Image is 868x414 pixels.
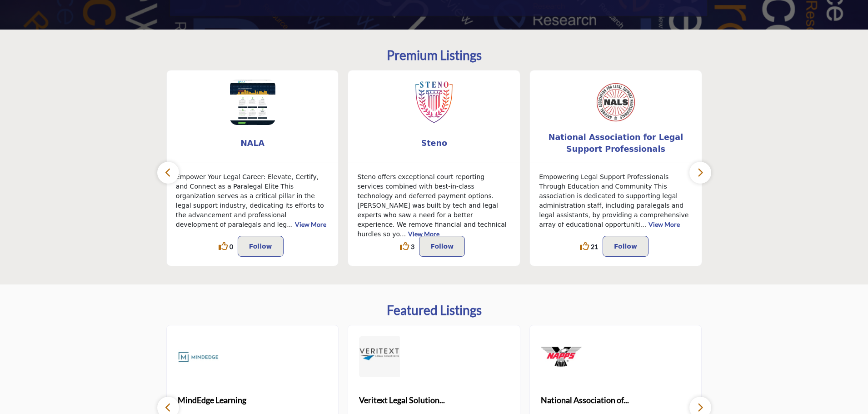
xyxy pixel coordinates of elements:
[640,221,646,228] span: ...
[593,80,639,125] img: National Association for Legal Support Professionals
[419,236,465,257] button: Follow
[167,131,339,155] a: NALA
[544,131,688,155] b: National Association for Legal Support Professionals
[541,394,691,406] span: National Association of...
[359,394,509,406] span: Veritext Legal Solution...
[229,242,233,251] span: 0
[180,137,325,149] span: NALA
[180,131,325,155] b: NALA
[649,220,680,228] a: View More
[348,131,520,155] a: Steno
[359,388,509,413] b: Veritext Legal Solutions
[541,336,582,377] img: National Association of Professional Process Servers (NAPPS)
[591,242,598,251] span: 21
[178,394,328,406] span: MindEdge Learning
[287,221,293,228] span: ...
[295,220,326,228] a: View More
[176,172,329,229] p: Empower Your Legal Career: Elevate, Certify, and Connect as a Paralegal Elite This organization s...
[603,236,649,257] button: Follow
[238,236,284,257] button: Follow
[362,137,506,149] span: Steno
[359,388,509,413] a: Veritext Legal Solution...
[387,48,482,63] h2: Premium Listings
[230,80,275,125] img: NALA
[408,230,439,238] a: View More
[178,336,219,377] img: MindEdge Learning
[530,131,702,155] a: National Association for Legal Support Professionals
[357,172,511,239] p: Steno offers exceptional court reporting services combined with best-in-class technology and defe...
[400,230,406,238] span: ...
[539,172,693,229] p: Empowering Legal Support Professionals Through Education and Community This association is dedica...
[411,242,414,251] span: 3
[541,388,691,413] b: National Association of Professional Process Servers (NAPPS)
[430,241,454,252] p: Follow
[359,336,400,377] img: Veritext Legal Solutions
[541,388,691,413] a: National Association of...
[249,241,272,252] p: Follow
[362,131,506,155] b: Steno
[178,388,328,413] a: MindEdge Learning
[411,80,457,125] img: Steno
[387,303,482,318] h2: Featured Listings
[614,241,637,252] p: Follow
